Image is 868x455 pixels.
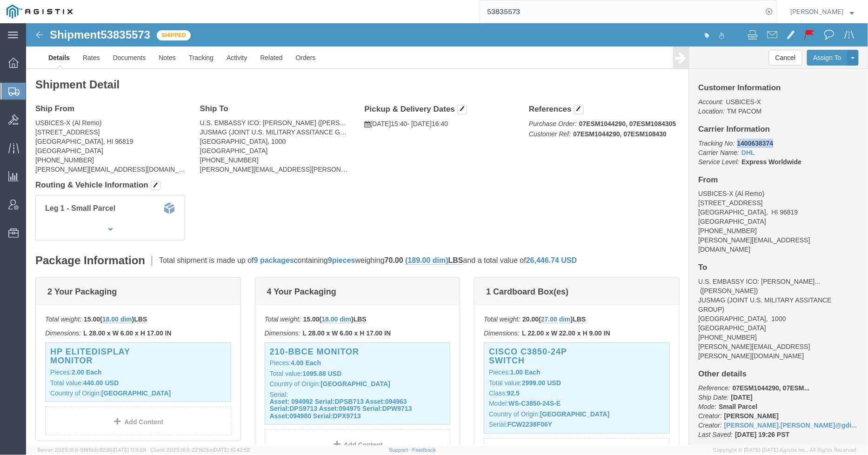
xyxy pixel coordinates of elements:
[480,0,763,23] input: Search for shipment number, reference number
[7,5,73,19] img: logo
[150,447,250,453] span: Client: 2025.16.0-22162be
[389,447,412,453] a: Support
[790,6,855,17] button: [PERSON_NAME]
[412,447,436,453] a: Feedback
[791,7,844,17] span: Andrew Wacyra
[213,447,250,453] span: [DATE] 10:42:52
[26,23,868,445] iframe: FS Legacy Container
[113,447,146,453] span: [DATE] 11:11:28
[37,447,146,453] span: Server: 2025.16.0-91816dc9296
[714,446,857,454] span: Copyright © [DATE]-[DATE] Agistix Inc., All Rights Reserved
